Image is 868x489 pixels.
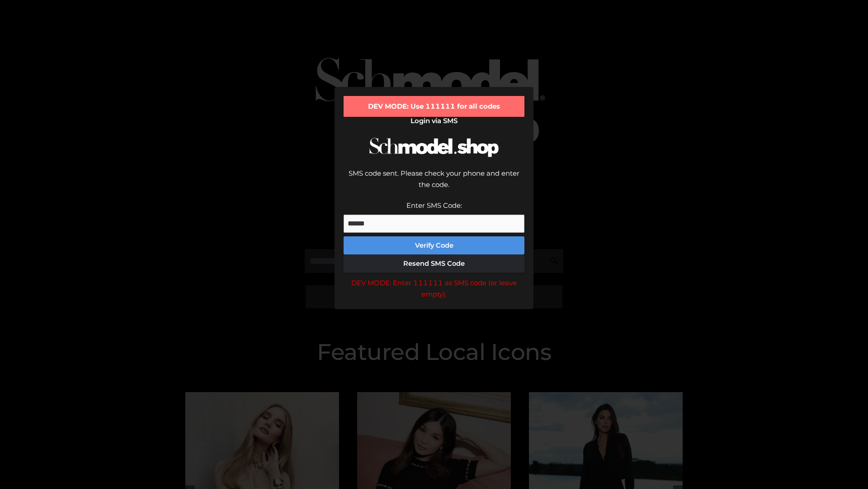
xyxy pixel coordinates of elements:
div: SMS code sent. Please check your phone and enter the code. [344,168,524,200]
div: DEV MODE: Enter 111111 as SMS code (or leave empty). [344,277,524,300]
div: DEV MODE: Use 111111 for all codes [344,96,524,117]
img: Schmodel Logo [366,129,502,165]
label: Enter SMS Code: [406,201,462,210]
button: Resend SMS Code [344,254,524,273]
button: Verify Code [344,236,524,254]
h2: Login via SMS [344,117,524,125]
